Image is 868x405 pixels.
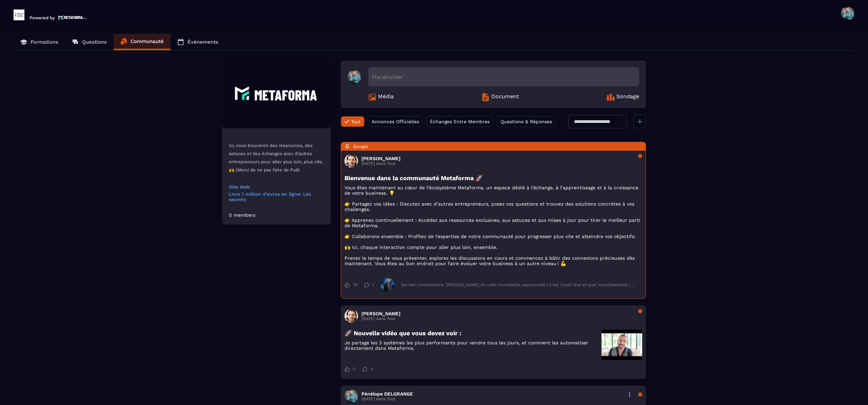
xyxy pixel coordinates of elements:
[222,61,331,128] img: Community background
[500,119,552,124] span: Questions & Réponses
[351,119,361,124] span: Tout
[361,311,400,316] h3: [PERSON_NAME]
[188,39,218,45] p: Événements
[361,391,413,397] h3: Pénélope DELGRANGE
[229,191,324,202] a: Livre 1 million d'euros en ligne: Les secrets
[344,185,642,266] p: Vous êtes maintenant au cœur de l’écosystème Metaforma, un espace dédié à l’échange, à l’apprenti...
[29,15,55,20] p: Powered by
[344,329,598,337] h3: 🚀 Nouvelle vidéo que vous devez voir :
[491,93,519,101] span: Document
[430,119,490,124] span: Échanges Entre Membres
[401,282,635,287] div: Dernier commentaire: [PERSON_NAME] de cette formidable opportunité ! C'est l'outil rêvé et quel i...
[229,142,324,174] p: Ici, vous trouverez des ressources, des astuces et des échanges avec d’autres entrepreneurs pour ...
[361,161,400,166] p: [DATE] dans Tout
[229,184,324,190] a: Site Web
[114,34,171,50] a: Communauté
[616,93,639,101] span: Sondage
[14,9,24,20] img: logo-branding
[31,39,58,45] p: Formations
[171,34,225,50] a: Événements
[372,119,419,124] span: Annonces Officielles
[353,144,368,149] span: Épinglé
[344,174,642,182] h3: Bienvenue dans la communauté Metaforma 🚀
[65,34,114,50] a: Questions
[353,282,357,287] span: 19
[371,367,373,371] span: 0
[82,39,107,45] p: Questions
[368,67,639,86] div: Placeholder
[361,397,413,401] p: [DATE] dans Tout
[229,212,255,218] div: 0 members
[361,316,400,321] p: [DATE] dans Tout
[14,34,65,50] a: Formations
[601,329,642,360] img: Video thumbnail
[372,282,374,287] span: 1
[131,38,164,44] p: Communauté
[353,366,355,372] span: 0
[361,156,400,161] h3: [PERSON_NAME]
[378,93,394,101] span: Média
[58,15,87,20] img: logo
[344,340,598,351] p: Je partage les 3 systèmes les plus performants pour vendre tous les jours, et comment les automat...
